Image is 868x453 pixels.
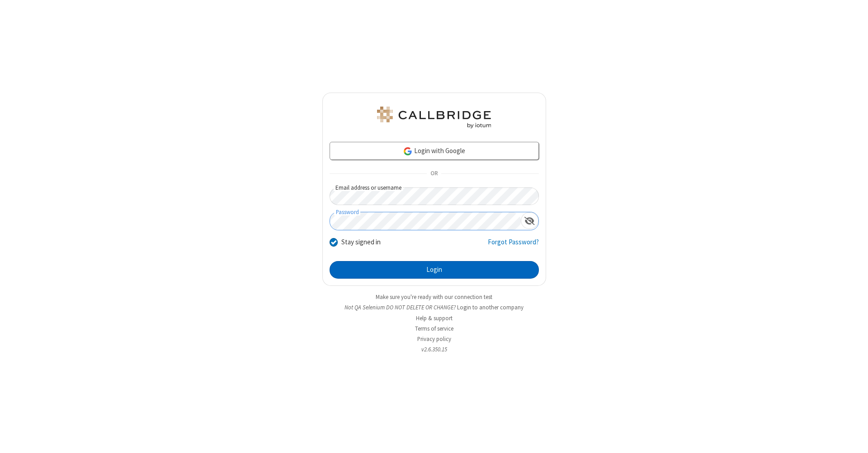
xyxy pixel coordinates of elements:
[376,293,492,301] a: Make sure you're ready with our connection test
[330,261,539,279] button: Login
[330,142,539,160] a: Login with Google
[415,325,453,332] a: Terms of service
[330,187,539,205] input: Email address or username
[375,107,493,128] img: QA Selenium DO NOT DELETE OR CHANGE
[322,345,546,354] li: v2.6.350.15
[322,303,546,312] li: Not QA Selenium DO NOT DELETE OR CHANGE?
[330,212,521,230] input: Password
[416,314,453,322] a: Help & support
[488,237,539,254] a: Forgot Password?
[521,212,538,229] div: Show password
[427,168,441,180] span: OR
[417,335,451,343] a: Privacy policy
[457,303,524,312] button: Login to another company
[341,237,381,248] label: Stay signed in
[403,146,413,156] img: google-icon.png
